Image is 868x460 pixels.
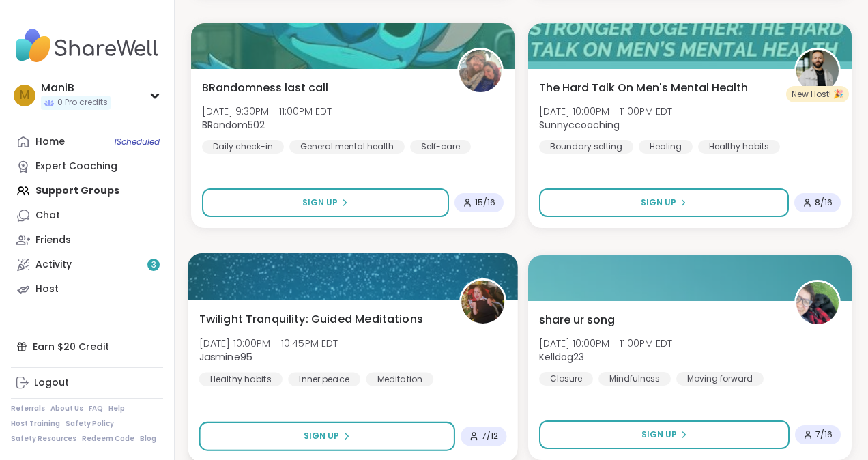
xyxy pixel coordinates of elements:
[461,281,504,324] img: Jasmine95
[11,253,163,277] a: Activity3
[140,434,156,444] a: Blog
[34,376,69,390] div: Logout
[199,422,455,451] button: Sign Up
[11,130,163,154] a: Home1Scheduled
[11,371,163,395] a: Logout
[202,118,265,132] b: BRandom502
[366,372,433,386] div: Meditation
[57,97,108,109] span: 0 Pro credits
[114,136,160,147] span: 1 Scheduled
[66,419,114,429] a: Safety Policy
[475,197,495,208] span: 15 / 16
[41,81,111,96] div: ManiB
[108,404,125,414] a: Help
[199,311,423,327] span: Twilight Tranquility: Guided Meditations
[35,160,117,173] div: Expert Coaching
[11,334,163,359] div: Earn $20 Credit
[11,277,163,302] a: Host
[199,350,252,364] b: Jasmine95
[11,404,45,414] a: Referrals
[82,434,134,444] a: Redeem Code
[202,140,284,154] div: Daily check-in
[11,203,163,228] a: Chat
[11,434,76,444] a: Safety Resources
[151,259,156,271] span: 3
[304,430,340,442] span: Sign Up
[35,258,72,272] div: Activity
[35,135,65,149] div: Home
[202,80,328,96] span: BRandomness last call
[289,140,405,154] div: General mental health
[11,22,163,70] img: ShareWell Nav Logo
[89,404,103,414] a: FAQ
[20,87,29,104] span: M
[199,336,338,349] span: [DATE] 10:00PM - 10:45PM EDT
[302,197,338,209] span: Sign Up
[202,188,449,217] button: Sign Up
[410,140,471,154] div: Self-care
[11,419,60,429] a: Host Training
[35,209,60,222] div: Chat
[11,154,163,179] a: Expert Coaching
[482,431,498,442] span: 7 / 12
[199,372,283,386] div: Healthy habits
[202,104,332,118] span: [DATE] 9:30PM - 11:00PM EDT
[11,228,163,253] a: Friends
[459,50,502,92] img: BRandom502
[35,233,71,247] div: Friends
[35,283,59,296] div: Host
[288,372,360,386] div: Inner peace
[50,404,83,414] a: About Us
